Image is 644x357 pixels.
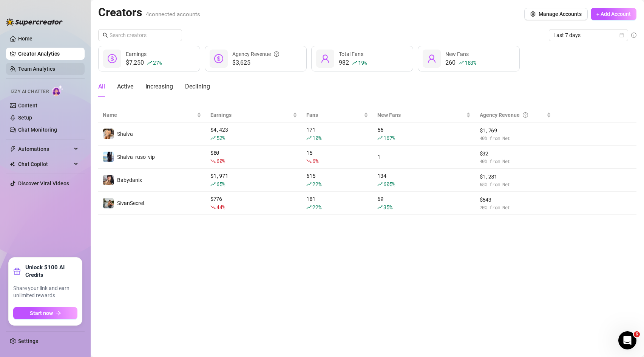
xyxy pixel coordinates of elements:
[18,338,38,344] a: Settings
[619,33,624,37] span: calendar
[18,143,72,155] span: Automations
[146,11,200,18] span: 4 connected accounts
[591,8,636,20] button: + Add Account
[312,203,321,211] span: 22 %
[377,205,383,210] span: rise
[13,307,77,319] button: Start nowarrow-right
[117,82,133,91] div: Active
[210,111,291,119] span: Earnings
[18,36,32,42] a: Home
[117,200,145,206] span: SivanSecret
[210,195,297,211] div: $ 776
[480,135,551,142] span: 40 % from Net
[103,33,108,38] span: search
[553,29,624,41] span: Last 7 days
[103,175,114,185] img: Babydanix
[306,126,368,142] div: 171
[216,203,225,211] span: 44 %
[145,82,173,91] div: Increasing
[210,135,216,141] span: rise
[13,267,21,275] span: gift
[524,8,588,20] button: Manage Accounts
[306,111,362,119] span: Fans
[480,172,551,181] span: $ 1,281
[216,180,225,188] span: 65 %
[306,158,312,164] span: fall
[210,149,297,165] div: $ 80
[56,310,61,316] span: arrow-right
[98,5,200,20] h2: Creators
[206,108,302,123] th: Earnings
[210,126,297,142] div: $ 4,423
[103,198,114,208] img: SivanSecret
[480,204,551,211] span: 70 % from Net
[117,131,133,137] span: Shalva
[373,108,475,123] th: New Fans
[110,31,171,39] input: Search creators
[306,205,312,210] span: rise
[210,172,297,188] div: $ 1,971
[153,59,162,66] span: 27 %
[306,149,368,165] div: 15
[185,82,210,91] div: Declining
[306,182,312,187] span: rise
[126,58,162,67] div: $7,250
[98,82,105,91] div: All
[108,54,117,63] span: dollar-circle
[10,161,15,167] img: Chat Copilot
[25,264,77,279] strong: Unlock $100 AI Credits
[377,126,470,142] div: 56
[377,153,470,161] div: 1
[480,196,551,204] span: $ 543
[358,59,367,66] span: 19 %
[480,181,551,188] span: 65 % from Net
[232,58,279,67] span: $3,625
[352,60,357,65] span: rise
[306,195,368,211] div: 181
[103,129,114,139] img: Shalva
[383,134,395,141] span: 167 %
[377,195,470,211] div: 69
[18,180,69,186] a: Discover Viral Videos
[480,111,545,119] div: Agency Revenue
[30,310,53,316] span: Start now
[631,33,636,38] span: info-circle
[306,135,312,141] span: rise
[306,172,368,188] div: 615
[480,149,551,158] span: $ 32
[539,11,582,17] span: Manage Accounts
[18,127,57,133] a: Chat Monitoring
[427,54,436,63] span: user
[18,115,32,121] a: Setup
[274,50,279,58] span: question-circle
[312,180,321,188] span: 22 %
[377,182,383,187] span: rise
[117,154,155,160] span: Shalva_ruso_vip
[377,135,383,141] span: rise
[339,51,363,57] span: Total Fans
[232,50,279,58] div: Agency Revenue
[459,60,464,65] span: rise
[103,111,195,119] span: Name
[480,158,551,165] span: 40 % from Net
[210,158,216,164] span: fall
[312,157,318,165] span: 6 %
[465,59,476,66] span: 183 %
[618,331,636,349] iframe: Intercom live chat
[480,126,551,135] span: $ 1,769
[312,134,321,141] span: 10 %
[147,60,152,65] span: rise
[339,58,367,67] div: 982
[11,88,49,95] span: Izzy AI Chatter
[321,54,330,63] span: user
[126,51,147,57] span: Earnings
[10,146,16,152] span: thunderbolt
[18,102,37,109] a: Content
[216,157,225,165] span: 60 %
[18,48,79,60] a: Creator Analytics
[383,180,395,188] span: 605 %
[530,11,536,17] span: setting
[596,11,631,17] span: + Add Account
[210,205,216,210] span: fall
[214,54,223,63] span: dollar-circle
